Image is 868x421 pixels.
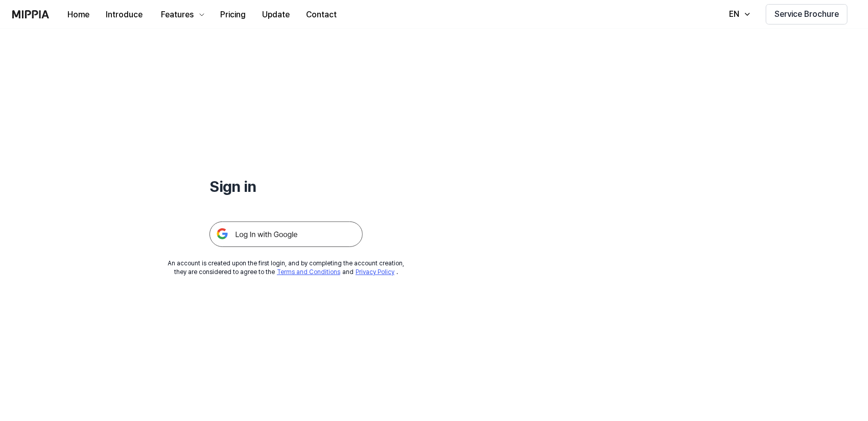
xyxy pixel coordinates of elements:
[727,8,741,20] div: EN
[98,5,151,25] button: Introduce
[212,5,254,25] button: Pricing
[766,4,848,24] button: Service Brochure
[209,176,363,197] h1: Sign in
[12,10,49,18] img: logo
[151,5,212,25] button: Features
[356,268,394,276] a: Privacy Policy
[277,268,340,276] a: Terms and Conditions
[254,1,298,29] a: Update
[298,5,345,25] button: Contact
[159,9,196,21] div: Features
[209,221,363,247] img: 구글 로그인 버튼
[59,5,98,25] button: Home
[168,259,405,277] div: An account is created upon the first login, and by completing the account creation, they are cons...
[719,4,758,24] button: EN
[254,5,298,25] button: Update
